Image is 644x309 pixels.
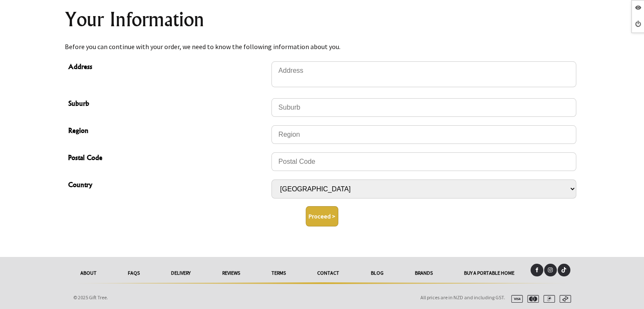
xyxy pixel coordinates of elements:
a: Contact [301,264,355,282]
a: Terms [256,264,301,282]
span: All prices are in NZD and including GST. [420,294,505,301]
textarea: Address [271,61,576,87]
span: Postal Code [68,152,267,165]
span: Suburb [68,98,267,110]
a: About [65,264,112,282]
p: Before you can continue with your order, we need to know the following information about you. [65,41,580,52]
img: visa.svg [508,295,523,303]
img: afterpay.svg [556,295,571,303]
a: Instagram [544,264,557,276]
a: FAQs [112,264,155,282]
a: Facebook [531,264,543,276]
h1: Your Information [65,9,580,30]
a: Blog [355,264,399,282]
button: Proceed > [306,206,338,226]
span: © 2025 Gift Tree. [73,294,108,301]
a: Buy a Portable Home [448,264,530,282]
input: Region [271,125,576,144]
input: Postal Code [271,152,576,171]
span: Address [68,61,267,74]
a: reviews [206,264,255,282]
span: Country [68,179,267,192]
img: paypal.svg [540,295,555,303]
a: Tiktok [558,264,570,276]
select: Country [271,179,576,199]
a: delivery [155,264,206,282]
a: Brands [399,264,448,282]
img: mastercard.svg [524,295,539,303]
span: Region [68,125,267,138]
input: Suburb [271,98,576,117]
